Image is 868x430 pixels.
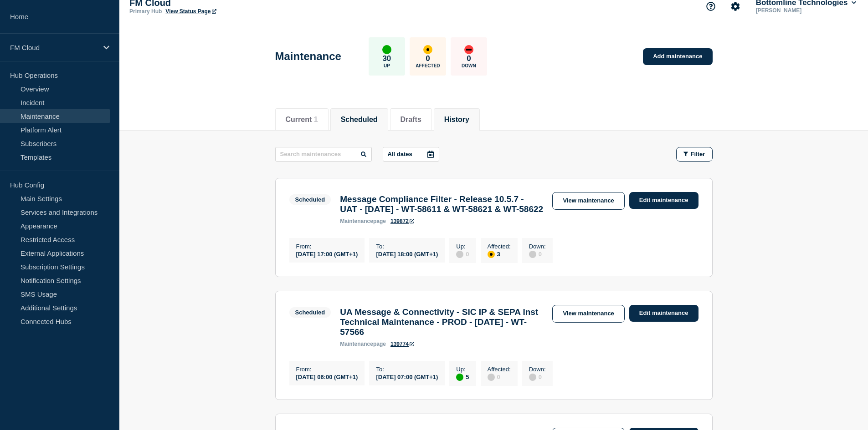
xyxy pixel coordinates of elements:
[296,366,358,373] p: From :
[488,374,495,381] div: disabled
[488,251,495,258] div: affected
[629,192,699,209] a: Edit maintenance
[388,151,412,157] p: All dates
[488,366,511,373] p: Affected :
[165,8,216,15] a: View Status Page
[456,373,469,381] div: 5
[340,341,386,347] p: page
[340,307,543,337] h3: UA Message & Connectivity - SIC IP & SEPA Inst Technical Maintenance - PROD - [DATE] - WT-57566
[552,305,624,323] a: View maintenance
[340,341,373,347] span: maintenance
[643,48,712,65] a: Add maintenance
[295,309,325,316] div: Scheduled
[384,63,390,68] p: Up
[340,194,543,214] h3: Message Compliance Filter - Release 10.5.7 - UAT - [DATE] - WT-58611 & WT-58621 & WT-58622
[382,45,391,54] div: up
[444,116,469,124] button: History
[529,243,546,250] p: Down :
[456,366,469,373] p: Up :
[529,374,536,381] div: disabled
[676,147,713,162] button: Filter
[529,251,536,258] div: disabled
[629,305,699,322] a: Edit maintenance
[401,116,421,124] button: Drafts
[754,7,849,14] p: [PERSON_NAME]
[129,8,162,15] p: Primary Hub
[295,196,325,203] div: Scheduled
[552,192,624,210] a: View maintenance
[529,373,546,381] div: 0
[296,243,358,250] p: From :
[382,54,391,63] p: 30
[275,50,341,63] h1: Maintenance
[456,374,463,381] div: up
[416,63,440,68] p: Affected
[529,366,546,373] p: Down :
[488,373,511,381] div: 0
[462,63,476,68] p: Down
[10,44,98,51] p: FM Cloud
[376,250,438,258] div: [DATE] 18:00 (GMT+1)
[286,116,318,124] button: Current 1
[376,373,438,380] div: [DATE] 07:00 (GMT+1)
[383,147,439,162] button: All dates
[467,54,471,63] p: 0
[340,218,373,224] span: maintenance
[275,147,372,162] input: Search maintenances
[340,218,386,224] p: page
[296,250,358,258] div: [DATE] 17:00 (GMT+1)
[390,341,414,347] a: 139774
[529,250,546,258] div: 0
[296,373,358,380] div: [DATE] 06:00 (GMT+1)
[456,243,469,250] p: Up :
[488,243,511,250] p: Affected :
[341,116,378,124] button: Scheduled
[464,45,473,54] div: down
[456,251,463,258] div: disabled
[314,116,318,123] span: 1
[691,151,705,157] span: Filter
[488,250,511,258] div: 3
[376,243,438,250] p: To :
[376,366,438,373] p: To :
[456,250,469,258] div: 0
[423,45,432,54] div: affected
[390,218,414,224] a: 139872
[426,54,430,63] p: 0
